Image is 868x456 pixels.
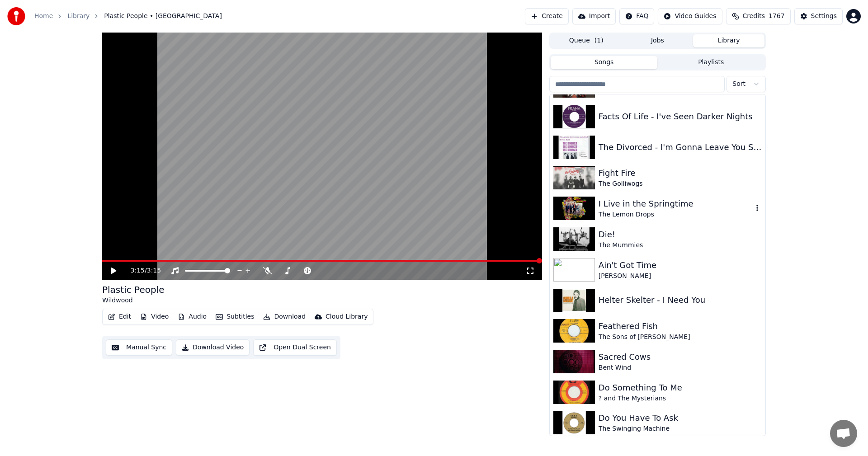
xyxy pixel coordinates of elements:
button: Jobs [622,34,693,47]
div: Wildwood [102,296,165,305]
button: Settings [794,8,843,24]
button: Create [525,8,569,24]
button: Playlists [657,56,764,69]
div: Die! [599,228,762,241]
span: 1767 [769,12,785,21]
button: Video [137,310,172,323]
span: ( 1 ) [594,36,604,45]
div: The Mummies [599,241,762,250]
div: Cloud Library [325,312,368,321]
button: Open Dual Screen [253,339,337,356]
div: The Sons of [PERSON_NAME] [599,333,762,342]
div: ? and The Mysterians [599,394,762,403]
button: Credits1767 [726,8,791,24]
div: The Swinging Machine [599,424,762,433]
div: Do Something To Me [599,381,762,394]
button: Download Video [176,339,250,356]
div: Plastic People [102,283,165,296]
div: The Divorced - I'm Gonna Leave You Satisfied [599,141,762,154]
div: I Live in the Springtime [599,197,753,210]
span: Plastic People • [GEOGRAPHIC_DATA] [104,12,222,21]
button: Video Guides [658,8,722,24]
div: Facts Of Life - I've Seen Darker Nights [599,110,762,123]
div: Settings [811,12,837,21]
div: Bent Wind [599,363,762,372]
img: youka [7,7,25,25]
div: The Golliwogs [599,179,762,188]
button: Import [572,8,616,24]
div: Open chat [830,420,857,447]
span: 3:15 [147,266,161,275]
nav: breadcrumb [34,12,222,21]
button: Songs [551,56,658,69]
button: Library [693,34,764,47]
span: Credits [743,12,765,21]
div: / [131,266,152,275]
div: Helter Skelter - I Need You [599,294,762,306]
span: 3:15 [131,266,145,275]
a: Home [34,12,53,21]
a: Library [67,12,90,21]
button: Subtitles [212,310,258,323]
div: [PERSON_NAME] [599,272,762,281]
button: Download [259,310,309,323]
div: Do You Have To Ask [599,412,762,424]
button: Edit [104,310,135,323]
div: Feathered Fish [599,320,762,333]
button: Queue [551,34,622,47]
button: FAQ [619,8,654,24]
button: Manual Sync [106,339,172,356]
button: Audio [174,310,210,323]
div: The Lemon Drops [599,210,753,219]
div: Sacred Cows [599,351,762,363]
span: Sort [732,80,745,89]
div: Fight Fire [599,167,762,179]
div: Ain't Got Time [599,259,762,272]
